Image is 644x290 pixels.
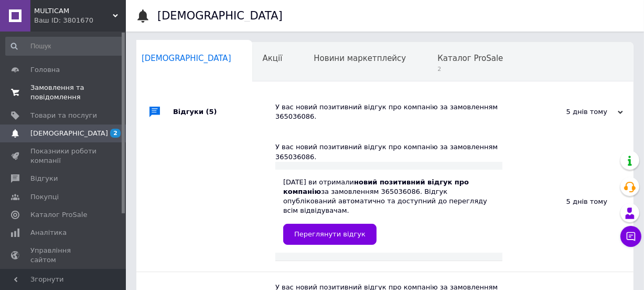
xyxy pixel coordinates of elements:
[283,178,469,195] b: новий позитивний відгук про компанію
[30,210,87,220] span: Каталог ProSale
[314,54,406,63] span: Новини маркетплейсу
[142,54,231,63] span: [DEMOGRAPHIC_DATA]
[30,129,108,138] span: [DEMOGRAPHIC_DATA]
[30,111,97,120] span: Товари та послуги
[283,178,495,245] div: [DATE] ви отримали за замовленням 365036086. Відгук опублікований автоматично та доступний до пер...
[30,174,58,183] span: Відгуки
[157,9,283,22] h1: [DEMOGRAPHIC_DATA]
[620,226,641,247] button: Чат з покупцем
[275,102,518,121] div: У вас новий позитивний відгук про компанію за замовленням 365036086.
[34,16,126,25] div: Ваш ID: 3801670
[437,54,503,63] span: Каталог ProSale
[30,147,97,165] span: Показники роботи компанії
[30,228,67,237] span: Аналітика
[30,192,59,202] span: Покупці
[275,142,502,161] div: У вас новий позитивний відгук про компанію за замовленням 365036086.
[5,37,123,56] input: Пошук
[30,65,60,75] span: Головна
[294,230,366,238] span: Переглянути відгук
[502,132,634,271] div: 5 днів тому
[30,246,97,265] span: Управління сайтом
[30,83,97,102] span: Замовлення та повідомлення
[110,129,121,138] span: 2
[437,65,503,73] span: 2
[263,54,283,63] span: Акції
[173,92,275,132] div: Відгуки
[518,107,623,117] div: 5 днів тому
[283,224,377,245] a: Переглянути відгук
[206,108,217,116] span: (5)
[34,6,113,16] span: MULTICAM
